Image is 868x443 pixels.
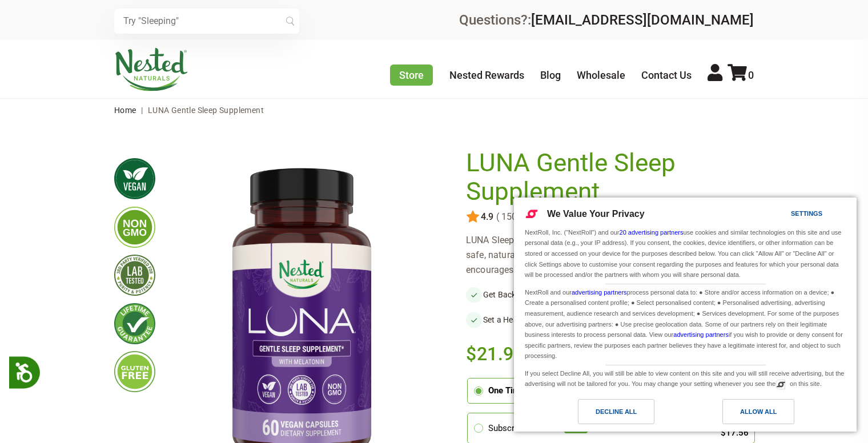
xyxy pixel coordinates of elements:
[620,229,684,236] a: 20 advertising partners
[114,106,136,115] a: Home
[466,312,610,328] li: Set a Healthier Sleep Pattern
[641,69,692,81] a: Contact Us
[114,207,155,248] img: gmofree
[523,284,848,363] div: NextRoll and our process personal data to: ● Store and/or access information on a device; ● Creat...
[114,48,188,91] img: Nested Naturals
[466,233,754,277] div: LUNA Sleep Supplement is an herbal sleep supplement made with safe, natural, and scientifically b...
[523,365,848,390] div: If you select Decline All, you will still be able to view content on this site and you will still...
[114,255,155,296] img: thirdpartytested
[114,351,155,392] img: glutenfree
[390,65,433,86] a: Store
[114,9,299,34] input: Try "Sleeping"
[740,405,777,418] div: Allow All
[771,204,798,225] a: Settings
[748,69,754,81] span: 0
[572,289,627,296] a: advertising partners
[138,106,146,115] span: |
[521,399,685,430] a: Decline All
[596,405,637,418] div: Decline All
[148,106,264,115] span: LUNA Gentle Sleep Supplement
[114,303,155,344] img: lifetimeguarantee
[531,12,754,28] a: [EMAIL_ADDRESS][DOMAIN_NAME]
[685,399,850,430] a: Allow All
[466,149,748,206] h1: LUNA Gentle Sleep Supplement
[480,212,493,222] span: 4.9
[493,212,555,222] span: ( 150 reviews )
[114,158,155,199] img: vegan
[547,209,645,219] span: We Value Your Privacy
[466,210,480,224] img: star.svg
[540,69,561,81] a: Blog
[523,226,848,281] div: NextRoll, Inc. ("NextRoll") and our use cookies and similar technologies on this site and use per...
[791,207,822,220] div: Settings
[114,99,754,122] nav: breadcrumbs
[673,331,729,338] a: advertising partners
[728,69,754,81] a: 0
[449,69,524,81] a: Nested Rewards
[466,287,610,303] li: Get Back to Normal, Healthy Sleep
[577,69,625,81] a: Wholesale
[459,13,754,27] div: Questions?:
[466,341,525,367] span: $21.95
